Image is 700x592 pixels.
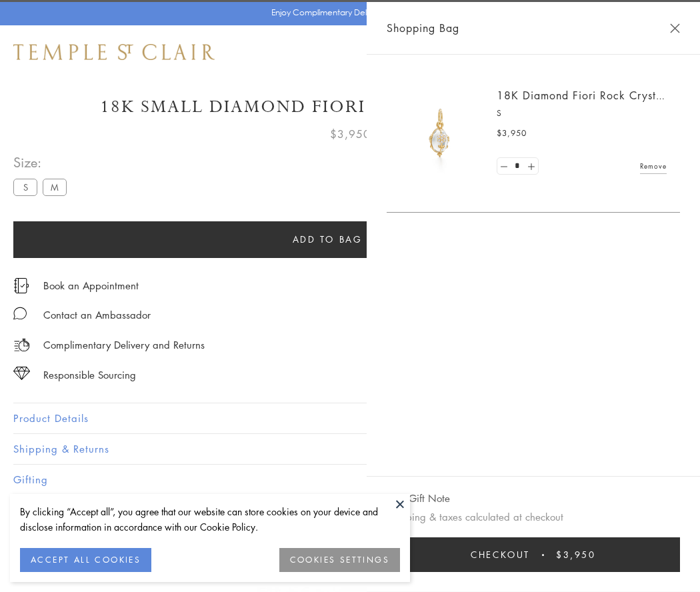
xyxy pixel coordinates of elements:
[471,547,530,562] span: Checkout
[13,278,29,293] img: icon_appointment.svg
[43,179,67,195] label: M
[13,221,641,258] button: Add to bag
[13,151,72,173] span: Size:
[293,232,363,247] span: Add to bag
[43,337,205,353] p: Complimentary Delivery and Returns
[271,6,423,19] p: Enjoy Complimentary Delivery & Returns
[387,509,680,525] p: Shipping & taxes calculated at checkout
[13,307,27,320] img: MessageIcon-01_2.svg
[387,490,450,507] button: Add Gift Note
[43,278,139,293] a: Book an Appointment
[13,434,687,464] button: Shipping & Returns
[497,127,527,140] span: $3,950
[497,107,667,120] p: S
[13,465,687,495] button: Gifting
[497,158,511,175] a: Set quantity to 0
[640,159,667,173] a: Remove
[20,504,400,535] div: By clicking “Accept all”, you agree that our website can store cookies on your device and disclos...
[400,93,480,173] img: P51889-E11FIORI
[13,44,215,60] img: Temple St. Clair
[330,125,371,143] span: $3,950
[13,403,687,433] button: Product Details
[13,179,37,195] label: S
[387,19,459,37] span: Shopping Bag
[279,548,400,572] button: COOKIES SETTINGS
[556,547,596,562] span: $3,950
[670,23,680,33] button: Close Shopping Bag
[43,307,151,323] div: Contact an Ambassador
[13,337,30,353] img: icon_delivery.svg
[20,548,151,572] button: ACCEPT ALL COOKIES
[524,158,537,175] a: Set quantity to 2
[13,367,30,380] img: icon_sourcing.svg
[387,537,680,572] button: Checkout $3,950
[43,367,136,383] div: Responsible Sourcing
[13,95,687,119] h1: 18K Small Diamond Fiori Rock Crystal Amulet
